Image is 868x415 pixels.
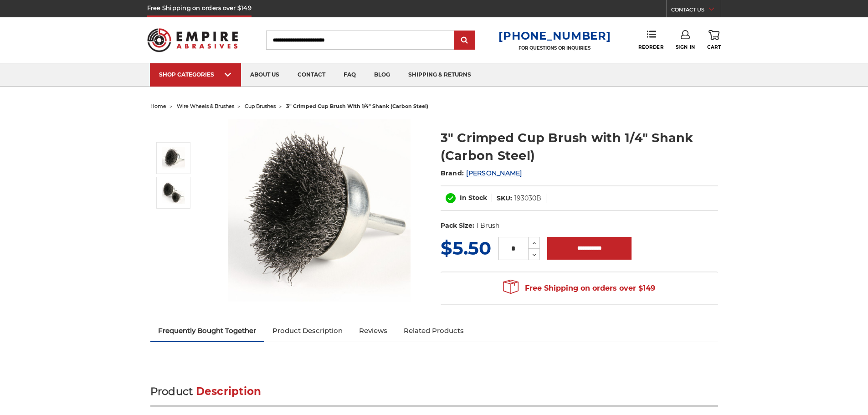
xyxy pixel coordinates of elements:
span: Product [150,385,193,398]
a: [PHONE_NUMBER] [498,29,611,42]
span: $5.50 [441,237,491,259]
a: [PERSON_NAME] [466,169,522,177]
dt: SKU: [497,194,512,203]
div: SHOP CATEGORIES [159,71,232,78]
a: Frequently Bought Together [150,321,265,341]
a: about us [241,63,288,87]
a: faq [334,63,365,87]
dd: 193030B [514,194,541,203]
a: Related Products [395,321,472,341]
a: blog [365,63,399,87]
span: Cart [707,44,721,50]
span: In Stock [460,194,487,202]
h1: 3" Crimped Cup Brush with 1/4" Shank (Carbon Steel) [441,129,718,164]
span: Description [196,385,262,398]
a: CONTACT US [671,5,721,17]
span: Brand: [441,169,464,177]
a: shipping & returns [399,63,480,87]
p: FOR QUESTIONS OR INQUIRIES [498,45,611,51]
span: Free Shipping on orders over $149 [503,279,655,297]
a: Reviews [351,321,395,341]
img: Crimped Wire Cup Brush with Shank [228,119,411,302]
dd: 1 Brush [476,221,499,231]
img: Empire Abrasives [147,22,238,58]
span: 3" crimped cup brush with 1/4" shank (carbon steel) [286,103,428,109]
a: cup brushes [245,103,276,109]
img: Crimped Wire Cup Brush with Shank [162,147,185,169]
a: home [150,103,166,109]
a: contact [288,63,334,87]
a: wire wheels & brushes [177,103,234,109]
span: Reorder [638,44,663,50]
a: Reorder [638,30,663,50]
a: Cart [707,30,721,50]
img: Crimped Cup Brush with Shank [162,181,185,204]
input: Submit [456,31,474,50]
dt: Pack Size: [441,221,474,231]
a: Product Description [264,321,351,341]
span: Sign In [676,44,695,50]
